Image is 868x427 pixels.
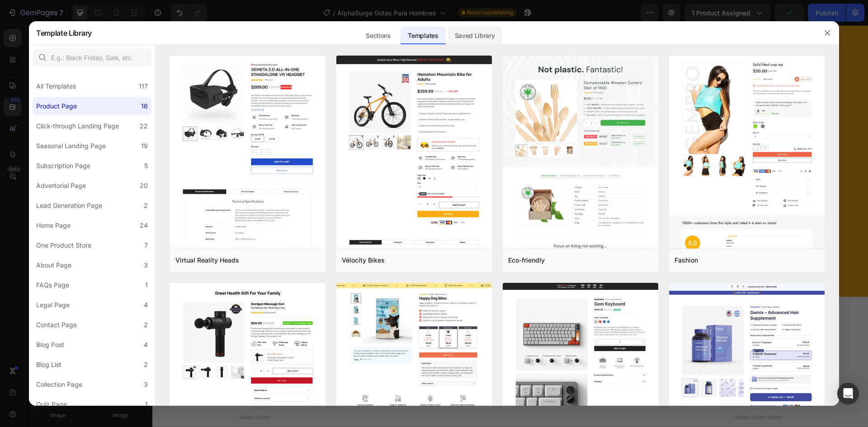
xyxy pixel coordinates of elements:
[365,112,629,146] div: Rich Text Editor. Editing area: main
[36,200,102,211] div: Lead Generation Page
[331,305,379,314] div: Generate layout
[33,48,151,66] input: E.g.: Black Friday, Sale, etc.
[36,399,67,410] div: Quiz Page
[359,27,398,45] div: Sections
[36,141,106,151] div: Seasonal Landing Page
[141,141,148,151] div: 19
[36,359,61,370] div: Blog List
[365,60,629,111] h2: Rich Text Editor. Editing area: main
[342,255,385,266] div: Vélocity Bikes
[36,240,91,251] div: One Product Store
[144,339,148,350] div: 4
[448,27,502,45] div: Saved Library
[391,316,458,324] span: then drag & drop elements
[330,316,379,324] span: from URL or image
[145,399,148,410] div: 1
[36,379,82,390] div: Collection Page
[141,101,148,112] div: 16
[398,305,453,314] div: Add blank section
[675,255,698,266] div: Fashion
[336,285,379,294] span: Add section
[508,255,545,266] div: Eco-friendly
[36,81,76,92] div: All Templates
[36,339,64,350] div: Blog Post
[144,200,148,211] div: 2
[145,280,148,291] div: 1
[366,61,628,110] p: Absorción rápida y efecto dirigido
[175,255,239,266] div: Virtual Reality Heads
[144,319,148,330] div: 2
[36,220,71,231] div: Home Page
[140,121,148,131] div: 22
[144,240,148,251] div: 7
[36,21,92,45] h2: Template Library
[144,379,148,390] div: 3
[36,121,119,131] div: Click-through Landing Page
[144,300,148,310] div: 4
[260,305,315,314] div: Choose templates
[140,220,148,231] div: 24
[144,160,148,171] div: 5
[401,27,445,45] div: Templates
[144,359,148,370] div: 2
[36,280,69,291] div: FAQs Page
[144,260,148,271] div: 3
[366,113,628,145] p: AlphaSurge se absorbe con rapidez y actúa justo donde más lo necesitas – sin dejar residuos. Un i...
[140,180,148,191] div: 20
[36,319,77,330] div: Contact Page
[139,81,148,92] div: 117
[36,101,77,112] div: Product Page
[36,300,70,310] div: Legal Page
[36,160,90,171] div: Subscription Page
[36,260,71,271] div: About Page
[256,316,318,324] span: inspired by CRO experts
[837,383,859,404] div: Open Intercom Messenger
[36,180,86,191] div: Advertorial Page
